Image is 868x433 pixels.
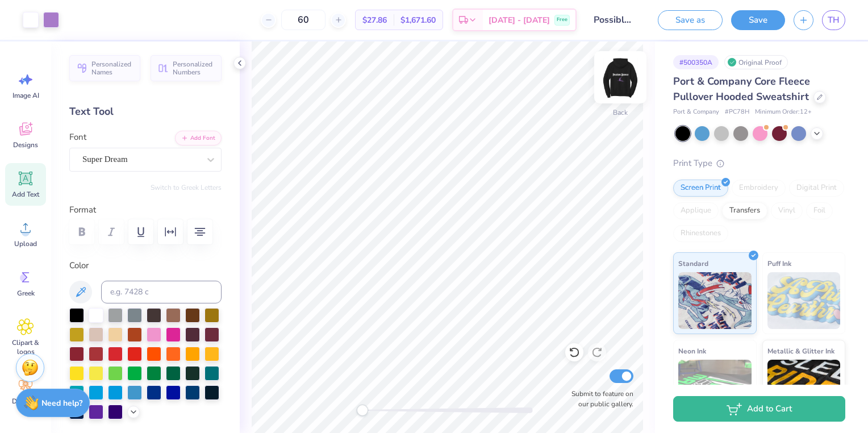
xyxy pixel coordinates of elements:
[767,272,841,329] img: Puff Ink
[69,259,222,272] label: Color
[69,131,86,144] label: Font
[91,60,133,76] span: Personalized Names
[151,55,222,81] button: Personalized Numbers
[14,239,37,248] span: Upload
[673,202,719,219] div: Applique
[565,389,633,409] label: Submit to feature on our public gallery.
[725,107,749,117] span: # PC78H
[281,10,325,30] input: – –
[722,202,767,219] div: Transfers
[7,338,44,356] span: Clipart & logos
[17,289,35,298] span: Greek
[12,91,39,100] span: Image AI
[678,360,752,417] img: Neon Ink
[755,107,812,117] span: Minimum Order: 12 +
[673,55,719,69] div: # 500350A
[12,397,39,406] span: Decorate
[400,14,436,26] span: $1,671.60
[678,345,706,357] span: Neon Ink
[41,398,82,409] strong: Need help?
[732,180,786,197] div: Embroidery
[173,60,215,76] span: Personalized Numbers
[13,140,38,149] span: Designs
[806,202,833,219] div: Foil
[151,183,222,192] button: Switch to Greek Letters
[678,257,708,269] span: Standard
[828,14,840,27] span: TH
[822,10,845,30] a: TH
[598,55,643,100] img: Back
[175,131,222,145] button: Add Font
[489,14,550,26] span: [DATE] - [DATE]
[673,107,719,117] span: Port & Company
[557,16,567,24] span: Free
[673,74,810,103] span: Port & Company Core Fleece Pullover Hooded Sweatshirt
[69,55,140,81] button: Personalized Names
[767,360,841,417] img: Metallic & Glitter Ink
[658,10,723,30] button: Save as
[673,396,845,422] button: Add to Cart
[12,190,39,199] span: Add Text
[731,10,785,30] button: Save
[362,14,387,26] span: $27.86
[585,9,641,31] input: Untitled Design
[101,281,222,303] input: e.g. 7428 c
[69,104,222,119] div: Text Tool
[767,345,834,357] span: Metallic & Glitter Ink
[673,180,728,197] div: Screen Print
[69,203,222,216] label: Format
[767,257,791,269] span: Puff Ink
[613,107,628,118] div: Back
[673,157,845,170] div: Print Type
[724,55,788,69] div: Original Proof
[789,180,844,197] div: Digital Print
[357,405,368,416] div: Accessibility label
[678,272,752,329] img: Standard
[771,202,803,219] div: Vinyl
[673,225,728,242] div: Rhinestones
